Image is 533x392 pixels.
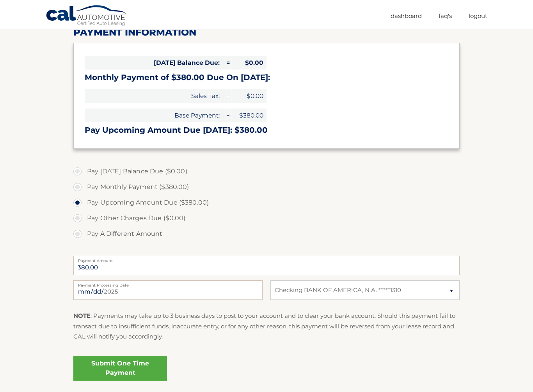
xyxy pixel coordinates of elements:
label: Payment Processing Date [73,281,263,287]
a: Logout [469,9,487,22]
span: Base Payment: [85,109,223,123]
a: Submit One Time Payment [73,356,167,381]
label: Pay [DATE] Balance Due ($0.00) [73,164,460,180]
span: [DATE] Balance Due: [85,56,223,70]
h3: Pay Upcoming Amount Due [DATE]: $380.00 [85,126,448,135]
label: Payment Amount [73,256,460,262]
a: FAQ's [439,9,452,22]
span: Sales Tax: [85,89,223,103]
span: $380.00 [231,109,266,123]
span: + [223,89,231,103]
a: Cal Automotive [46,5,128,28]
input: Payment Date [73,281,263,300]
label: Pay Monthly Payment ($380.00) [73,180,460,195]
input: Payment Amount [73,256,460,276]
label: Pay A Different Amount [73,226,460,242]
label: Pay Other Charges Due ($0.00) [73,211,460,226]
span: = [223,56,231,70]
h2: Payment Information [73,27,460,39]
span: + [223,109,231,123]
strong: NOTE [73,312,91,320]
a: Dashboard [391,9,422,22]
h3: Monthly Payment of $380.00 Due On [DATE]: [85,73,448,83]
p: : Payments may take up to 3 business days to post to your account and to clear your bank account.... [73,311,460,342]
label: Pay Upcoming Amount Due ($380.00) [73,195,460,211]
span: $0.00 [231,56,266,70]
span: $0.00 [231,89,266,103]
